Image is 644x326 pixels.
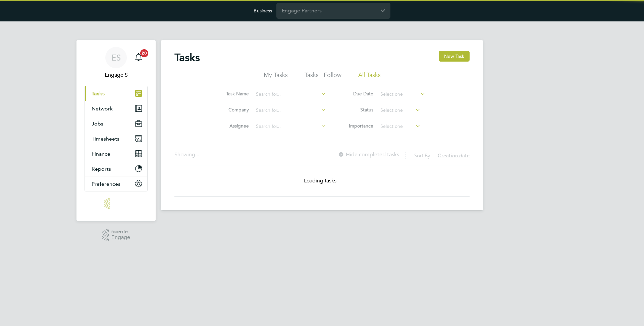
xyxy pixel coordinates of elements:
label: Assignee [219,123,249,129]
label: Status [343,107,373,113]
span: 20 [140,49,148,57]
a: Powered byEngage [102,229,130,242]
span: Engage [111,235,130,240]
label: Sort By [414,152,430,159]
button: Preferences [85,176,147,191]
label: Hide completed tasks [338,151,399,158]
li: My Tasks [264,71,288,83]
span: Timesheets [92,136,119,142]
a: 20 [132,47,145,68]
a: ESEngage S [85,47,148,79]
div: Showing [174,151,201,158]
span: ... [195,151,199,158]
span: ES [111,53,121,62]
label: Company [219,107,249,113]
h2: Tasks [174,51,200,64]
button: Timesheets [85,131,147,146]
label: Due Date [343,91,373,97]
span: Finance [92,151,110,157]
input: Search for... [254,106,326,115]
nav: Main navigation [76,40,156,221]
a: Go to home page [85,198,148,209]
button: Reports [85,161,147,176]
input: Search for... [254,122,326,131]
button: Finance [85,146,147,161]
input: Select one [378,90,426,99]
span: Engage S [85,71,148,79]
button: Network [85,101,147,116]
a: Tasks [85,86,147,101]
span: Creation date [438,152,470,159]
img: engage-logo-retina.png [104,198,128,209]
span: Reports [92,166,111,172]
span: Preferences [92,181,120,187]
span: Network [92,105,113,112]
span: Tasks [92,90,105,97]
button: Jobs [85,116,147,131]
input: Select one [378,106,421,115]
span: Powered by [111,229,130,235]
li: Tasks I Follow [305,71,341,83]
span: Jobs [92,120,103,127]
label: Task Name [219,91,249,97]
label: Importance [343,123,373,129]
li: All Tasks [358,71,381,83]
button: New Task [439,51,470,62]
input: Select one [378,122,421,131]
input: Search for... [254,90,326,99]
span: Loading tasks [304,177,337,184]
label: Business [254,8,272,14]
